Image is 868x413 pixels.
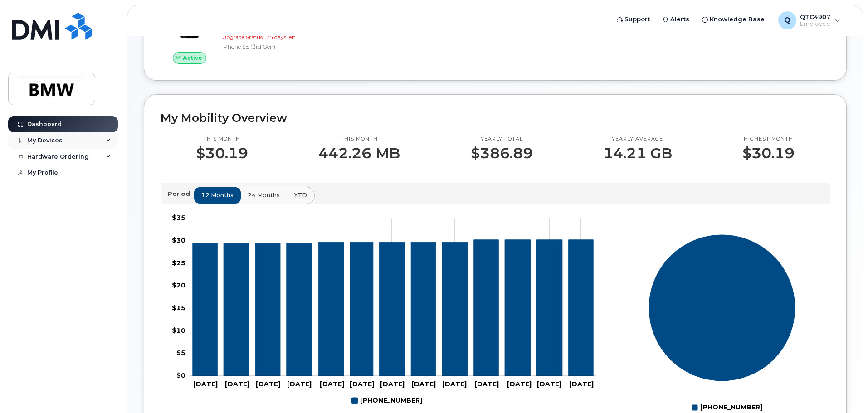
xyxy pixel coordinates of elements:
span: YTD [294,191,307,199]
tspan: $35 [172,214,185,222]
tspan: $30 [172,236,185,244]
tspan: [DATE] [287,380,312,388]
p: 14.21 GB [603,145,672,161]
p: $30.19 [196,145,248,161]
tspan: [DATE] [474,380,499,388]
tspan: [DATE] [507,380,532,388]
tspan: [DATE] [225,380,249,388]
tspan: $25 [172,258,185,267]
g: Chart [172,214,596,408]
tspan: [DATE] [193,380,218,388]
p: This month [318,136,400,143]
tspan: [DATE] [411,380,436,388]
g: Series [649,234,796,381]
span: 25 days left [266,34,296,40]
span: QTC4907 [800,13,830,20]
span: Alerts [670,15,689,24]
g: 864-541-6368 [351,393,422,408]
tspan: [DATE] [256,380,280,388]
tspan: [DATE] [380,380,405,388]
tspan: $0 [176,371,185,379]
span: Q [784,15,790,26]
p: This month [196,136,248,143]
tspan: [DATE] [537,380,561,388]
span: Support [624,15,650,24]
a: Alerts [656,10,696,29]
p: Yearly average [603,136,672,143]
tspan: $15 [172,304,185,312]
a: Support [610,10,656,29]
span: Active [183,53,202,62]
div: QTC4907 [772,11,846,29]
p: 442.26 MB [318,145,400,161]
span: 24 months [248,191,280,199]
g: Legend [351,393,422,408]
iframe: Messenger Launcher [829,374,861,406]
tspan: [DATE] [320,380,344,388]
tspan: $10 [172,326,185,334]
g: 864-541-6368 [193,239,593,375]
div: iPhone SE (3rd Gen) [222,43,316,50]
p: Highest month [742,136,795,143]
tspan: $20 [172,281,185,289]
tspan: $5 [176,349,185,357]
p: $386.89 [471,145,533,161]
tspan: [DATE] [442,380,467,388]
p: Yearly total [471,136,533,143]
p: Period [168,189,194,198]
span: Knowledge Base [710,15,765,24]
tspan: [DATE] [569,380,594,388]
tspan: [DATE] [350,380,374,388]
span: Employee [800,20,830,28]
a: Knowledge Base [696,10,771,29]
p: $30.19 [742,145,795,161]
span: Upgrade Status: [222,34,264,40]
h2: My Mobility Overview [161,111,830,125]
